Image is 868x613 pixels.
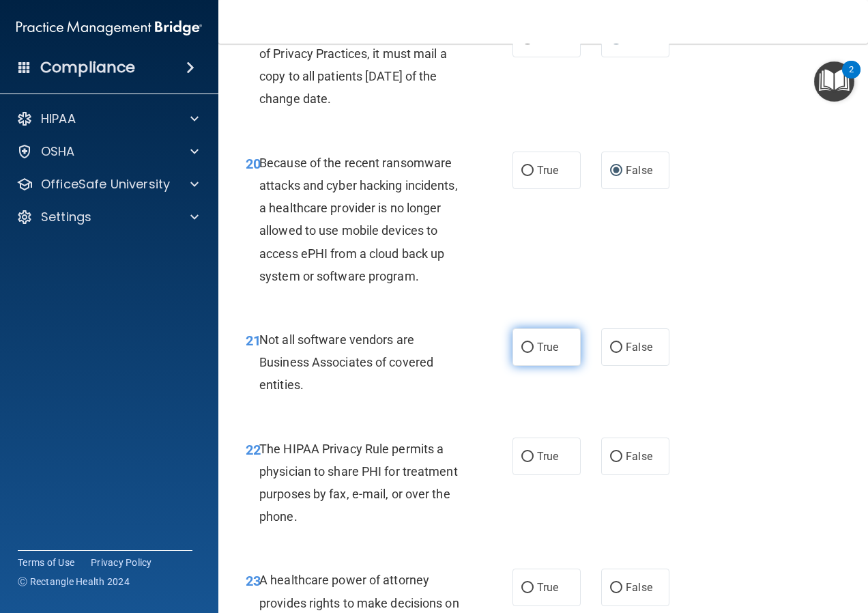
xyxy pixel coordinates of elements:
span: Because of the recent ransomware attacks and cyber hacking incidents, a healthcare provider is no... [259,156,458,283]
input: True [521,583,534,593]
a: Privacy Policy [91,556,152,569]
span: Ⓒ Rectangle Health 2024 [18,575,130,588]
span: False [626,32,652,45]
span: True [537,450,558,463]
input: False [610,583,622,593]
span: 23 [246,573,261,589]
p: HIPAA [41,111,76,127]
input: True [521,166,534,176]
a: Terms of Use [18,556,74,569]
a: HIPAA [16,111,199,127]
span: False [626,164,652,177]
input: False [610,343,622,353]
input: False [610,166,622,176]
a: Settings [16,209,199,225]
button: Open Resource Center, 2 new notifications [814,61,854,102]
img: PMB logo [16,14,202,42]
span: Not all software vendors are Business Associates of covered entities. [259,332,433,392]
input: True [521,452,534,462]
input: False [610,452,622,462]
span: 20 [246,156,261,172]
span: False [626,341,652,354]
h4: Compliance [40,58,135,77]
a: OSHA [16,143,199,160]
p: Settings [41,209,91,225]
p: OSHA [41,143,75,160]
span: True [537,581,558,594]
div: 2 [849,70,854,87]
a: OfficeSafe University [16,176,199,193]
p: OfficeSafe University [41,176,170,193]
span: False [626,581,652,594]
span: True [537,341,558,354]
span: True [537,32,558,45]
span: 22 [246,442,261,458]
span: True [537,164,558,177]
span: False [626,450,652,463]
span: 21 [246,332,261,349]
input: True [521,343,534,353]
span: The HIPAA Privacy Rule permits a physician to share PHI for treatment purposes by fax, e-mail, or... [259,442,458,524]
